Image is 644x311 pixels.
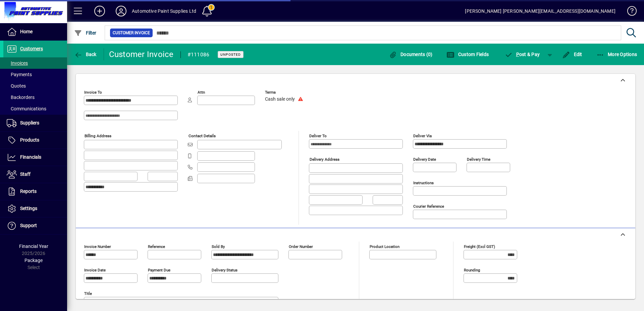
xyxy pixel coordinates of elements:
a: Suppliers [3,115,67,132]
button: More Options [595,48,639,60]
div: #111086 [187,49,210,60]
mat-label: Delivery status [212,268,237,272]
a: Communications [3,103,67,114]
a: Home [3,23,67,40]
mat-label: Invoice date [84,268,106,272]
span: Edit [562,52,582,57]
span: Products [20,137,39,143]
div: [PERSON_NAME] [PERSON_NAME][EMAIL_ADDRESS][DOMAIN_NAME] [465,6,615,16]
mat-label: Title [84,291,92,296]
div: Customer Invoice [109,49,174,60]
a: Knowledge Base [622,1,636,23]
span: Custom Fields [446,52,489,57]
span: Home [20,29,33,34]
mat-label: Delivery time [467,157,490,162]
span: Backorders [7,95,35,100]
span: Filter [74,30,97,36]
button: Edit [560,48,584,60]
a: Backorders [3,92,67,103]
mat-label: Delivery date [413,157,436,162]
div: Automotive Paint Supplies Ltd [132,6,196,16]
button: Filter [72,27,98,39]
mat-label: Deliver To [309,134,327,138]
span: P [516,52,519,57]
mat-label: Deliver via [413,134,432,138]
app-page-header-button: Back [67,48,104,60]
span: Customer Invoice [113,30,150,36]
span: Terms [265,90,305,95]
a: Settings [3,200,67,217]
span: Communications [7,106,46,111]
mat-label: Freight (excl GST) [464,244,495,249]
a: Support [3,217,67,234]
mat-label: Product location [370,244,399,249]
mat-label: Rounding [464,268,480,272]
button: Custom Fields [445,48,490,60]
span: Back [74,52,97,57]
span: Support [20,223,37,228]
span: Reports [20,189,37,194]
button: Post & Pay [501,48,543,60]
mat-label: Instructions [413,180,434,185]
button: Documents (0) [387,48,434,60]
span: More Options [596,52,637,57]
span: Customers [20,46,43,51]
mat-label: Order number [289,244,313,249]
button: Profile [110,5,132,17]
a: Staff [3,166,67,183]
button: Back [72,48,98,60]
mat-label: Courier Reference [413,204,444,209]
span: Financial Year [19,244,48,249]
mat-label: Invoice To [84,90,102,95]
span: Invoices [7,60,28,66]
span: Unposted [220,52,241,57]
mat-label: Sold by [212,244,225,249]
span: Documents (0) [389,52,433,57]
span: Staff [20,171,31,177]
a: Invoices [3,57,67,69]
span: ost & Pay [504,52,540,57]
a: Financials [3,149,67,166]
button: Add [89,5,110,17]
span: Financials [20,154,41,160]
span: Cash sale only [265,97,295,102]
a: Products [3,132,67,149]
mat-label: Payment due [148,268,170,272]
mat-label: Reference [148,244,165,249]
a: Quotes [3,80,67,92]
mat-label: Invoice number [84,244,111,249]
span: Quotes [7,83,26,89]
span: Suppliers [20,120,39,125]
a: Payments [3,69,67,80]
a: Reports [3,183,67,200]
mat-label: Attn [198,90,205,95]
span: Payments [7,72,32,77]
span: Settings [20,206,37,211]
span: Package [24,258,43,263]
